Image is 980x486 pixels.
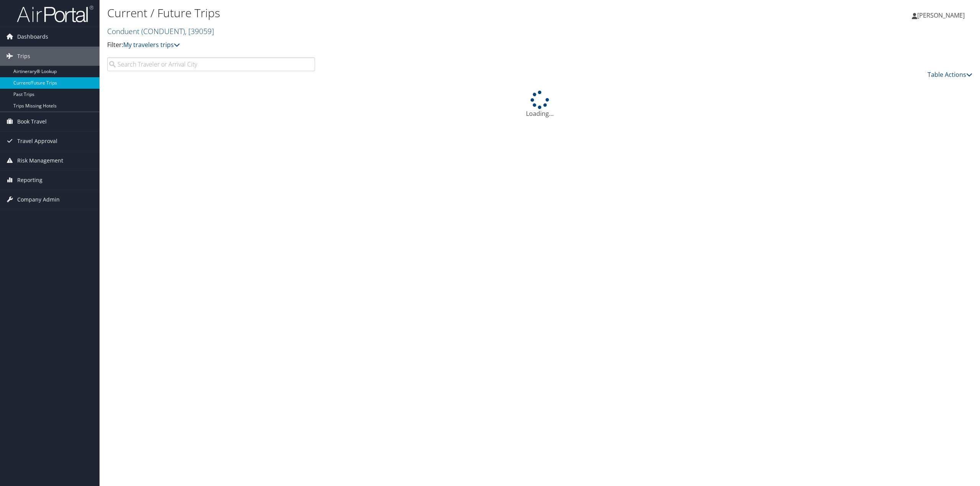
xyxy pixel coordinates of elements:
span: Company Admin [17,190,60,209]
a: [PERSON_NAME] [912,4,972,27]
span: Travel Approval [17,132,57,151]
p: Filter: [107,40,684,50]
span: Dashboards [17,27,48,46]
span: , [ 39059 ] [185,26,214,36]
a: Table Actions [928,70,972,79]
span: ( CONDUENT ) [141,26,185,36]
a: Conduent [107,26,214,36]
a: My travelers trips [123,41,180,49]
img: airportal-logo.png [17,5,93,23]
span: Reporting [17,171,42,190]
span: Book Travel [17,112,47,131]
span: Risk Management [17,151,63,170]
input: Search Traveler or Arrival City [107,57,315,71]
h1: Current / Future Trips [107,5,684,21]
span: [PERSON_NAME] [917,11,965,20]
div: Loading... [107,91,972,118]
span: Trips [17,47,30,66]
